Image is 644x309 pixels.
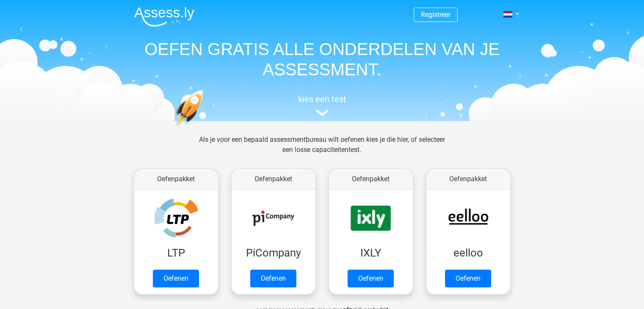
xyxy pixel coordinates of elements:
a: Oefenen [250,270,296,287]
h5: kies een test [127,94,517,104]
a: Oefenen [348,270,394,287]
a: Oefenen [445,270,491,287]
img: Assessly [134,7,194,27]
img: assessment [316,110,329,116]
a: Oefenen [153,270,199,287]
h1: OEFEN GRATIS ALLE ONDERDELEN VAN JE ASSESSMENT. [127,39,517,80]
a: Registreer [421,11,451,19]
img: oefenen [174,90,236,166]
a: kies een test [127,94,517,116]
div: Als je voor een bepaald assessmentbureau wilt oefenen kies je die hier, of selecteer een losse ca... [192,135,452,165]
